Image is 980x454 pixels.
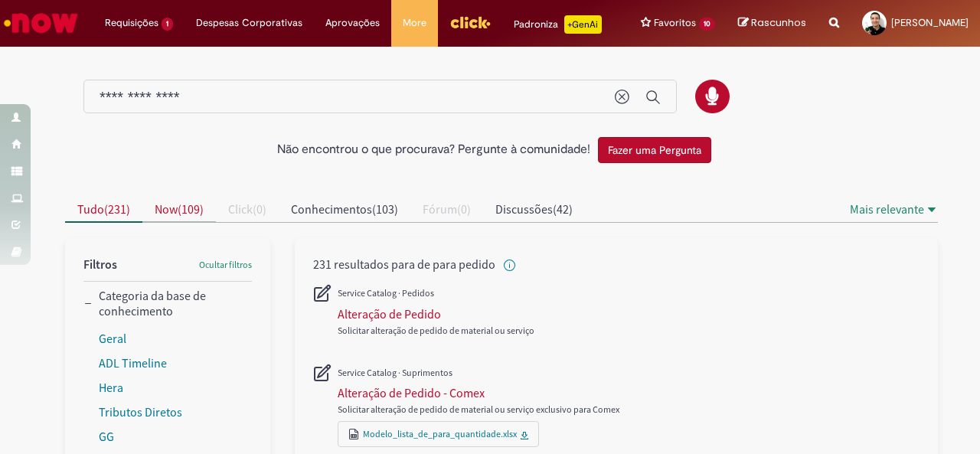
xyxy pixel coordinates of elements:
[514,15,602,34] div: Padroniza
[564,15,602,34] p: +GenAi
[738,16,806,31] a: Rascunhos
[325,15,380,31] span: Aprovações
[891,16,969,29] span: [PERSON_NAME]
[403,15,426,31] span: More
[2,8,80,38] img: ServiceNow
[598,137,711,163] button: Fazer uma Pergunta
[751,15,806,30] span: Rascunhos
[162,18,173,31] span: 1
[105,15,158,31] span: Requisições
[449,11,491,34] img: click_logo_yellow_360x200.png
[196,15,302,31] span: Despesas Corporativas
[699,18,715,31] span: 10
[654,15,696,31] span: Favoritos
[277,143,590,157] h2: Não encontrou o que procurava? Pergunte à comunidade!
